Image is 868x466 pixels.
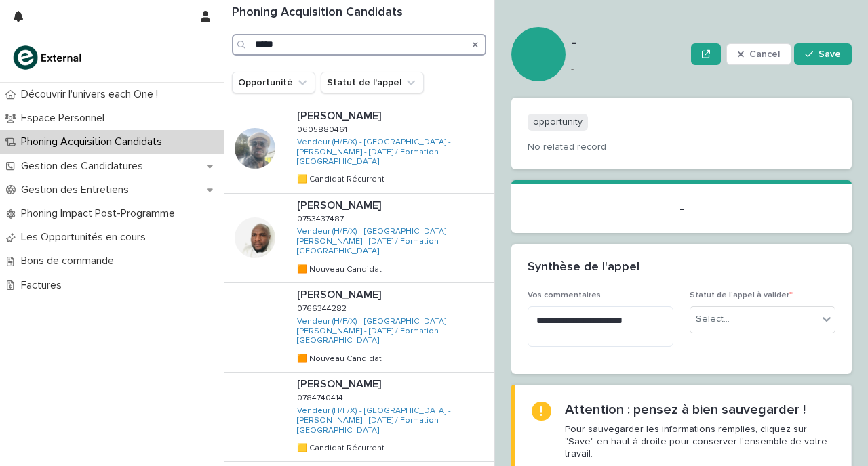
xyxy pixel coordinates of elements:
[297,441,387,453] p: 🟨 Candidat Récurrent
[16,88,169,101] p: Découvrir l'univers each One !
[16,279,73,292] p: Factures
[297,137,489,167] a: Vendeur (H/F/X) - [GEOGRAPHIC_DATA] - [PERSON_NAME] - [DATE] / Formation [GEOGRAPHIC_DATA]
[232,72,315,93] button: Opportunité
[794,43,852,65] button: Save
[297,317,489,346] a: Vendeur (H/F/X) - [GEOGRAPHIC_DATA] - [PERSON_NAME] - [DATE] / Formation [GEOGRAPHIC_DATA]
[297,196,384,212] p: [PERSON_NAME]
[297,406,489,436] a: Vendeur (H/F/X) - [GEOGRAPHIC_DATA] - [PERSON_NAME] - [DATE] / Formation [GEOGRAPHIC_DATA]
[297,172,387,184] p: 🟨 Candidat Récurrent
[565,423,835,461] p: Pour sauvegarder les informations remplies, cliquez sur "Save" en haut à droite pour conserver l'...
[297,227,489,256] a: Vendeur (H/F/X) - [GEOGRAPHIC_DATA] - [PERSON_NAME] - [DATE] / Formation [GEOGRAPHIC_DATA]
[224,373,494,462] a: [PERSON_NAME][PERSON_NAME] 07847404140784740414 Vendeur (H/F/X) - [GEOGRAPHIC_DATA] - [PERSON_NAM...
[16,112,115,125] p: Espace Personnel
[297,107,384,123] p: [PERSON_NAME]
[528,260,639,275] h2: Synthèse de l'appel
[224,194,494,283] a: [PERSON_NAME][PERSON_NAME] 07534374870753437487 Vendeur (H/F/X) - [GEOGRAPHIC_DATA] - [PERSON_NAM...
[297,123,350,135] p: 0605880461
[565,402,806,418] h2: Attention : pensez à bien sauvegarder !
[224,283,494,373] a: [PERSON_NAME][PERSON_NAME] 07663442820766344282 Vendeur (H/F/X) - [GEOGRAPHIC_DATA] - [PERSON_NAM...
[297,352,384,364] p: 🟧 Nouveau Candidat
[690,291,793,299] span: Statut de l'appel à valider
[16,231,157,244] p: Les Opportunités en cours
[571,33,686,53] p: -
[16,207,186,220] p: Phoning Impact Post-Programme
[11,44,85,71] img: bc51vvfgR2QLHU84CWIQ
[297,375,384,391] p: [PERSON_NAME]
[232,34,486,56] input: Search
[297,212,347,224] p: 0753437487
[528,291,601,299] span: Vos commentaires
[16,135,173,148] p: Phoning Acquisition Candidats
[528,142,835,153] p: No related record
[297,262,384,274] p: 🟧 Nouveau Candidat
[16,184,140,196] p: Gestion des Entretiens
[297,391,346,403] p: 0784740414
[818,49,841,59] span: Save
[297,286,384,301] p: [PERSON_NAME]
[528,114,588,131] p: opportunity
[16,160,154,173] p: Gestion des Candidatures
[726,43,791,65] button: Cancel
[297,301,349,314] p: 0766344282
[571,64,680,75] p: -
[224,104,494,194] a: [PERSON_NAME][PERSON_NAME] 06058804610605880461 Vendeur (H/F/X) - [GEOGRAPHIC_DATA] - [PERSON_NAM...
[528,200,835,217] p: -
[696,312,730,326] div: Select...
[232,5,486,20] h1: Phoning Acquisition Candidats
[749,49,780,59] span: Cancel
[321,72,424,93] button: Statut de l'appel
[16,255,125,268] p: Bons de commande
